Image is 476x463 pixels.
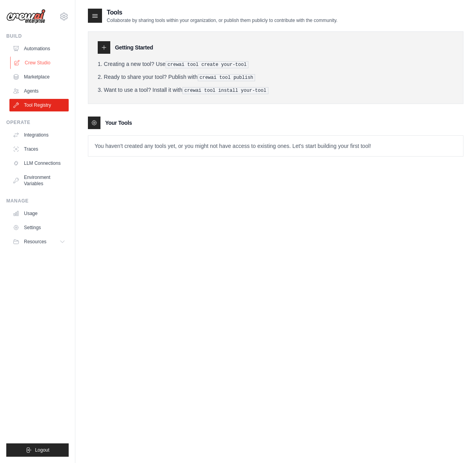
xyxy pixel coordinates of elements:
[9,42,69,55] a: Automations
[6,9,46,24] img: Logo
[166,61,249,68] pre: crewai tool create your-tool
[98,73,454,81] li: Ready to share your tool? Publish with
[10,57,69,69] a: Crew Studio
[9,171,69,190] a: Environment Variables
[24,239,46,245] span: Resources
[182,87,268,94] pre: crewai tool install your-tool
[6,198,69,204] div: Manage
[9,207,69,220] a: Usage
[115,44,153,51] h3: Getting Started
[6,33,69,39] div: Build
[9,221,69,234] a: Settings
[107,17,337,24] p: Collaborate by sharing tools within your organization, or publish them publicly to contribute wit...
[98,60,454,68] li: Creating a new tool? Use
[35,447,49,453] span: Logout
[9,129,69,141] a: Integrations
[9,99,69,111] a: Tool Registry
[107,8,337,17] h2: Tools
[9,235,69,248] button: Resources
[6,443,69,457] button: Logout
[9,85,69,97] a: Agents
[9,143,69,155] a: Traces
[9,71,69,83] a: Marketplace
[9,157,69,170] a: LLM Connections
[198,74,255,81] pre: crewai tool publish
[88,136,463,156] p: You haven't created any tools yet, or you might not have access to existing ones. Let's start bui...
[98,86,454,94] li: Want to use a tool? Install it with
[105,119,132,127] h3: Your Tools
[6,119,69,126] div: Operate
